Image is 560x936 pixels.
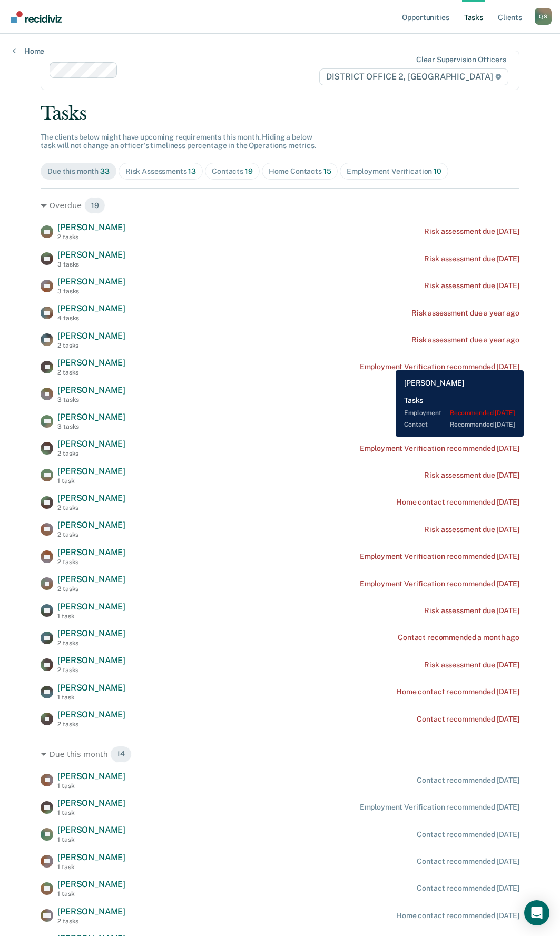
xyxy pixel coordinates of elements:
[57,639,125,647] div: 2 tasks
[57,396,125,403] div: 3 tasks
[57,585,125,593] div: 2 tasks
[360,444,519,453] div: Employment Verification recommended [DATE]
[57,907,125,917] span: [PERSON_NAME]
[417,884,519,893] div: Contact recommended [DATE]
[57,879,125,889] span: [PERSON_NAME]
[41,746,519,763] div: Due this month 14
[57,493,125,503] span: [PERSON_NAME]
[396,911,519,920] div: Home contact recommended [DATE]
[434,167,441,175] span: 10
[524,900,549,925] div: Open Intercom Messenger
[323,167,331,175] span: 15
[57,809,125,816] div: 1 task
[57,683,125,693] span: [PERSON_NAME]
[57,314,125,322] div: 4 tasks
[212,167,253,176] div: Contacts
[57,303,125,313] span: [PERSON_NAME]
[417,857,519,866] div: Contact recommended [DATE]
[396,498,519,507] div: Home contact recommended [DATE]
[360,803,519,812] div: Employment Verification recommended [DATE]
[57,331,125,341] span: [PERSON_NAME]
[57,613,125,620] div: 1 task
[417,715,519,724] div: Contact recommended [DATE]
[360,552,519,561] div: Employment Verification recommended [DATE]
[424,281,519,290] div: Risk assessment due [DATE]
[41,133,316,150] span: The clients below might have upcoming requirements this month. Hiding a below task will not chang...
[57,602,125,612] span: [PERSON_NAME]
[57,798,125,808] span: [PERSON_NAME]
[57,694,125,701] div: 1 task
[57,628,125,638] span: [PERSON_NAME]
[57,721,125,728] div: 2 tasks
[57,852,125,862] span: [PERSON_NAME]
[57,771,125,781] span: [PERSON_NAME]
[424,417,519,426] div: Risk assessment due [DATE]
[57,222,125,232] span: [PERSON_NAME]
[188,167,196,175] span: 13
[57,288,125,295] div: 3 tasks
[424,227,519,236] div: Risk assessment due [DATE]
[57,863,125,871] div: 1 task
[57,918,125,925] div: 2 tasks
[57,836,125,843] div: 1 task
[417,830,519,839] div: Contact recommended [DATE]
[57,574,125,584] span: [PERSON_NAME]
[417,776,519,785] div: Contact recommended [DATE]
[57,825,125,835] span: [PERSON_NAME]
[57,439,125,449] span: [PERSON_NAME]
[424,661,519,669] div: Risk assessment due [DATE]
[57,250,125,260] span: [PERSON_NAME]
[57,710,125,720] span: [PERSON_NAME]
[57,385,125,395] span: [PERSON_NAME]
[57,277,125,287] span: [PERSON_NAME]
[411,336,519,344] div: Risk assessment due a year ago
[424,390,519,399] div: Risk assessment due [DATE]
[424,606,519,615] div: Risk assessment due [DATE]
[535,8,552,25] button: Profile dropdown button
[110,746,132,763] span: 14
[125,167,196,176] div: Risk Assessments
[57,358,125,368] span: [PERSON_NAME]
[57,233,125,241] div: 2 tasks
[84,197,106,214] span: 19
[13,46,44,56] a: Home
[57,450,125,457] div: 2 tasks
[411,309,519,318] div: Risk assessment due a year ago
[57,531,125,538] div: 2 tasks
[57,342,125,349] div: 2 tasks
[41,197,519,214] div: Overdue 19
[57,547,125,557] span: [PERSON_NAME]
[535,8,552,25] div: Q S
[100,167,110,175] span: 33
[57,666,125,674] div: 2 tasks
[57,466,125,476] span: [PERSON_NAME]
[11,11,62,23] img: Recidiviz
[360,579,519,588] div: Employment Verification recommended [DATE]
[57,782,125,790] div: 1 task
[57,261,125,268] div: 3 tasks
[424,254,519,263] div: Risk assessment due [DATE]
[416,55,506,64] div: Clear supervision officers
[424,471,519,480] div: Risk assessment due [DATE]
[57,477,125,485] div: 1 task
[41,103,519,124] div: Tasks
[360,362,519,371] div: Employment Verification recommended [DATE]
[47,167,110,176] div: Due this month
[57,655,125,665] span: [PERSON_NAME]
[57,890,125,898] div: 1 task
[398,633,519,642] div: Contact recommended a month ago
[57,423,125,430] div: 3 tasks
[57,520,125,530] span: [PERSON_NAME]
[245,167,253,175] span: 19
[347,167,441,176] div: Employment Verification
[269,167,331,176] div: Home Contacts
[57,558,125,566] div: 2 tasks
[319,68,508,85] span: DISTRICT OFFICE 2, [GEOGRAPHIC_DATA]
[57,369,125,376] div: 2 tasks
[57,504,125,511] div: 2 tasks
[424,525,519,534] div: Risk assessment due [DATE]
[57,412,125,422] span: [PERSON_NAME]
[396,687,519,696] div: Home contact recommended [DATE]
